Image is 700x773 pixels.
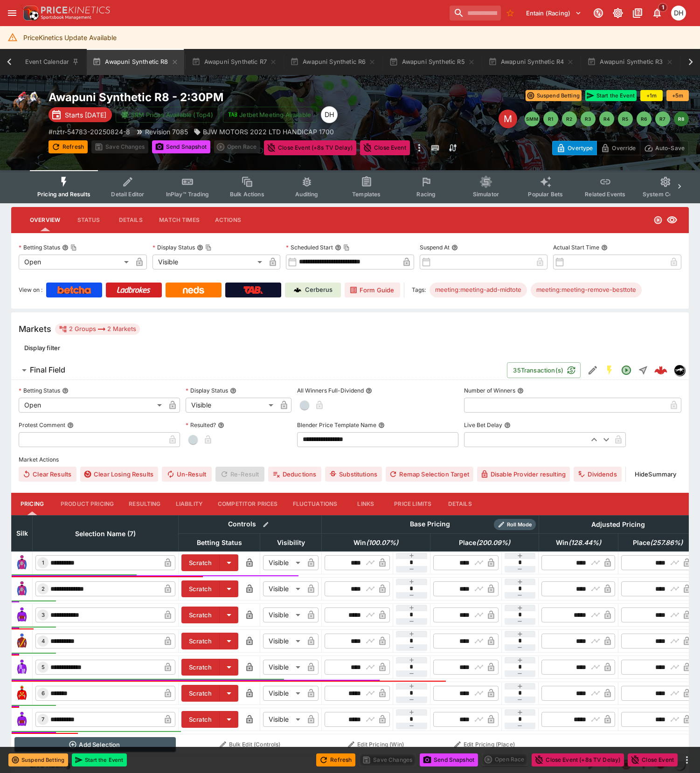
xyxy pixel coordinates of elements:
[19,453,681,467] label: Market Actions
[531,283,642,297] div: Betting Target: cerberus
[430,285,527,295] span: meeting:meeting-add-midtote
[618,111,633,126] button: R5
[654,364,667,377] img: logo-cerberus--red.svg
[525,111,540,126] button: SMM
[121,493,168,515] button: Resulting
[610,5,626,21] button: Toggle light/dark mode
[263,555,304,570] div: Visible
[366,537,398,548] em: ( 100.07 %)
[568,143,593,153] p: Overtype
[503,6,518,21] button: No Bookmarks
[181,633,220,649] button: Scratch
[8,753,68,766] button: Suspend Betting
[23,29,117,46] div: PriceKinetics Update Available
[80,467,158,482] button: Clear Losing Results
[19,386,60,394] p: Betting Status
[525,111,689,126] nav: pagination navigation
[214,140,260,153] div: split button
[666,214,678,226] svg: Visible
[19,340,66,355] button: Display filter
[41,7,110,14] img: PriceKinetics
[414,140,425,155] button: more
[628,753,678,766] button: Close Event
[621,365,632,376] svg: Open
[345,493,387,515] button: Links
[14,607,29,622] img: runner 3
[526,90,582,101] button: Suspend Betting
[40,664,47,670] span: 5
[19,283,42,297] label: View on :
[186,421,216,429] p: Resulted?
[263,660,304,675] div: Visible
[19,243,60,251] p: Betting Status
[286,243,333,251] p: Scheduled Start
[65,528,146,539] span: Selection Name (7)
[11,90,41,120] img: horse_racing.png
[297,421,376,429] p: Blender Price Template Name
[420,243,450,251] p: Suspend At
[22,209,68,231] button: Overview
[345,283,400,297] a: Form Guide
[623,537,693,548] span: Place(257.86%)
[40,612,47,618] span: 3
[601,244,608,251] button: Actual Start Time
[53,493,121,515] button: Product Pricing
[504,422,511,428] button: Live Bet Delay
[651,361,670,380] a: 340f9459-c45f-43ac-b5e0-a51f60a04952
[14,634,29,649] img: runner 4
[12,515,33,551] th: Silk
[197,244,203,251] button: Display StatusCopy To Clipboard
[19,421,65,429] p: Protest Comment
[539,515,697,533] th: Adjusted Pricing
[14,686,29,701] img: runner 6
[20,49,85,75] button: Event Calendar
[416,191,436,198] span: Racing
[507,362,581,378] button: 35Transaction(s)
[37,191,90,198] span: Pricing and Results
[439,493,481,515] button: Details
[433,737,536,752] button: Edit Pricing (Place)
[295,191,318,198] span: Auditing
[40,690,47,697] span: 6
[263,634,304,649] div: Visible
[552,141,597,155] button: Overtype
[19,467,76,482] button: Clear Results
[562,111,577,126] button: R2
[517,387,524,394] button: Number of Winners
[210,493,285,515] button: Competitor Prices
[668,3,689,23] button: Daniel Hooper
[87,49,184,75] button: Awapuni Synthetic R8
[325,467,382,482] button: Substitutions
[40,559,46,566] span: 1
[181,685,220,702] button: Scratch
[19,255,132,269] div: Open
[187,537,252,548] span: Betting Status
[343,537,409,548] span: Win(100.07%)
[420,753,478,766] button: Send Snapshot
[186,386,228,394] p: Display Status
[14,555,29,570] img: runner 1
[383,49,480,75] button: Awapuni Synthetic R5
[590,5,607,21] button: Connected to PK
[582,49,679,75] button: Awapuni Synthetic R3
[117,286,151,294] img: Ladbrokes
[658,3,668,12] span: 1
[40,716,46,723] span: 7
[585,90,637,101] button: Start the Event
[294,286,301,294] img: Cerberus
[194,127,334,137] div: BJW MOTORS 2022 LTD HANDICAP 1700
[574,467,622,482] button: Dividends
[360,140,410,155] button: Close Event
[343,244,350,251] button: Copy To Clipboard
[181,737,319,752] button: Bulk Edit (Controls)
[520,6,587,21] button: Select Tenant
[477,467,570,482] button: Disable Provider resulting
[203,127,334,137] p: BJW MOTORS 2022 LTD HANDICAP 1700
[528,191,563,198] span: Popular Bets
[640,90,663,101] button: +1m
[482,753,528,766] div: split button
[284,49,381,75] button: Awapuni Synthetic R6
[205,244,212,251] button: Copy To Clipboard
[40,586,47,592] span: 2
[116,107,219,123] button: SRM Prices Available (Top4)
